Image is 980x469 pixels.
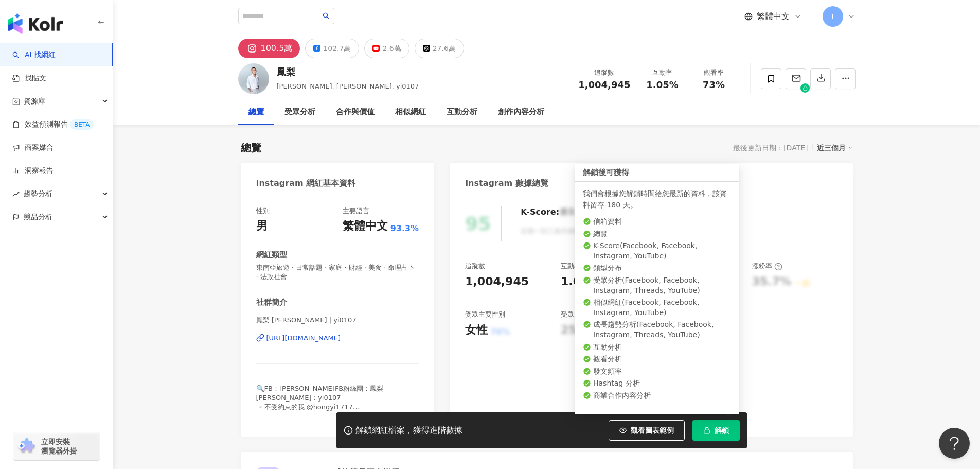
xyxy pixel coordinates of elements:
li: 發文頻率 [583,366,731,376]
div: 1,004,945 [465,274,529,290]
li: 觀看分析 [583,354,731,364]
button: 解鎖 [692,420,740,441]
div: 追蹤數 [465,262,485,271]
span: 繁體中文 [757,11,790,22]
span: 競品分析 [24,205,52,229]
button: 27.6萬 [415,39,464,58]
span: search [323,12,330,20]
div: 互動率 [561,262,591,271]
div: 近三個月 [817,141,853,154]
a: 洞察報告 [12,166,54,176]
div: 性別 [256,206,270,216]
div: 我們會根據您解鎖時間給您最新的資料，該資料留存 180 天。 [583,188,731,211]
div: 主要語言 [343,206,369,216]
div: 網紅類型 [256,250,287,260]
a: searchAI 找網紅 [12,50,56,60]
span: 資源庫 [24,90,45,113]
div: Instagram 網紅基本資料 [256,178,356,189]
div: [URL][DOMAIN_NAME] [266,334,341,343]
div: 2.6萬 [382,41,401,56]
span: 解鎖 [715,426,729,435]
span: 東南亞旅遊 · 日常話題 · 家庭 · 財經 · 美食 · 命理占卜 · 法政社會 [256,263,419,282]
li: Hashtag 分析 [583,378,731,389]
li: 成長趨勢分析 ( Facebook, Facebook, Instagram, Threads, YouTube ) [583,320,731,340]
button: 2.6萬 [364,39,409,58]
div: 男 [256,218,268,234]
span: 73% [703,80,725,90]
div: 102.7萬 [323,41,351,56]
div: Instagram 數據總覽 [465,178,548,189]
div: 100.5萬 [261,41,293,56]
span: 1,004,945 [578,79,630,90]
span: 觀看圖表範例 [631,426,674,435]
div: 1.05% [561,274,600,290]
div: 受眾分析 [284,106,315,118]
li: 互動分析 [583,342,731,352]
div: 互動分析 [447,106,477,118]
div: 總覽 [248,106,264,118]
span: 鳳梨 [PERSON_NAME] | yi0107 [256,316,419,325]
div: 創作內容分析 [498,106,544,118]
div: 繁體中文 [343,218,388,234]
div: 鳳梨 [277,65,419,78]
div: 受眾主要年齡 [561,310,601,319]
a: 效益預測報告BETA [12,119,94,130]
li: 類型分布 [583,263,731,273]
img: logo [8,13,63,34]
a: [URL][DOMAIN_NAME] [256,334,419,343]
span: 🔍FB：[PERSON_NAME]FB粉絲團：鳳梨 [PERSON_NAME] : yi0107 ▫️不受約束的我 @hongyi1717 ▫️官方 Instagram @chengyi1717... [256,385,389,430]
span: rise [12,190,20,198]
div: 觀看率 [694,67,734,78]
div: 受眾主要性別 [465,310,505,319]
img: KOL Avatar [238,63,269,94]
button: 102.7萬 [305,39,359,58]
img: chrome extension [16,438,37,455]
div: 相似網紅 [395,106,426,118]
div: 追蹤數 [578,67,630,78]
span: [PERSON_NAME], [PERSON_NAME], yi0107 [277,82,419,90]
div: 解鎖網紅檔案，獲得進階數據 [355,425,462,436]
li: 相似網紅 ( Facebook, Facebook, Instagram, YouTube ) [583,298,731,318]
div: 解鎖後可獲得 [575,164,739,182]
div: 27.6萬 [433,41,456,56]
div: 總覽 [241,141,261,155]
a: 商案媒合 [12,143,54,153]
div: 社群簡介 [256,297,287,308]
div: 合作與價值 [336,106,375,118]
div: 互動率 [643,67,682,78]
button: 觀看圖表範例 [609,420,685,441]
span: 趨勢分析 [24,182,52,205]
div: K-Score : [521,206,586,218]
li: 總覽 [583,229,731,239]
span: 1.05% [646,80,678,90]
li: 信箱資料 [583,217,731,227]
a: chrome extension立即安裝 瀏覽器外掛 [13,432,100,460]
div: 漲粉率 [752,262,782,271]
li: K-Score ( Facebook, Facebook, Instagram, YouTube ) [583,241,731,261]
div: 最後更新日期：[DATE] [733,144,808,152]
li: 受眾分析 ( Facebook, Facebook, Instagram, Threads, YouTube ) [583,275,731,295]
div: 女性 [465,322,488,338]
span: 立即安裝 瀏覽器外掛 [41,437,77,456]
span: I [831,11,833,22]
span: 93.3% [390,223,419,234]
li: 商業合作內容分析 [583,390,731,401]
button: 100.5萬 [238,39,300,58]
a: 找貼文 [12,73,46,83]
